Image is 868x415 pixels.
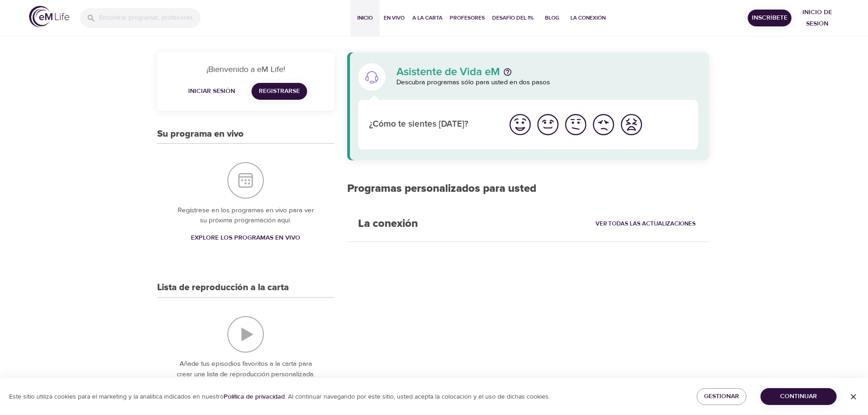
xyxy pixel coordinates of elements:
[492,13,534,23] span: Desafío del 1%
[760,388,837,405] button: Continuar
[157,282,289,293] h3: Lista de reproducción a la carta
[224,393,285,401] a: Política de privacidad
[252,83,307,100] a: Registrarse
[185,83,239,100] button: Iniciar sesión
[704,391,739,402] span: Gestionar
[227,316,264,353] img: Lista de reproducción a la carta
[799,7,835,29] span: Inicio de sesión
[563,112,588,137] img: ok
[187,230,304,246] a: Explore los programas en vivo
[412,13,442,23] span: A la carta
[347,206,429,241] h2: La conexión
[591,112,616,137] img: bad
[369,118,495,131] p: ¿Cómo te sientes [DATE]?
[347,182,709,195] h2: Programas personalizados para usted
[562,111,590,138] button: Me siento bien
[168,63,324,76] p: ¡Bienvenido a eM Life!
[697,388,746,405] button: Gestionar
[157,129,244,139] h3: Su programa en vivo
[99,8,200,28] input: Encontrar programas, profesores, etc...
[227,162,264,199] img: Su programa en vivo
[534,111,562,138] button: Me siento bien
[354,13,376,23] span: Inicio
[365,70,379,84] img: Asistente de Vida eM
[396,77,699,88] p: Descubra programas sólo para usted en dos pasos
[795,4,839,32] button: Inicio de sesión
[383,13,405,23] span: En vivo
[596,219,696,229] span: Ver todas las actualizaciones
[506,111,534,138] button: Me siento bien
[175,205,316,226] p: Regístrese en los programas en vivo para ver su próxima programación aquí.
[175,359,316,379] p: Añade tus episodios favoritos a la carta para crear una lista de reproducción personalizada.
[188,86,235,97] span: Iniciar sesión
[535,112,560,137] img: good
[619,112,644,137] img: worst
[570,13,606,23] span: La Conexión
[508,112,533,137] img: great
[191,232,300,244] span: Explore los programas en vivo
[617,111,645,138] button: Me siento peor
[768,391,829,402] span: Continuar
[450,13,485,23] span: Profesores
[29,6,69,27] img: logo
[259,86,300,97] span: Registrarse
[593,217,698,231] a: Ver todas las actualizaciones
[748,10,791,26] button: Inscríbete
[751,12,788,24] span: Inscríbete
[541,13,563,23] span: Blog
[590,111,617,138] button: Me siento mal
[396,67,500,77] p: Asistente de Vida eM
